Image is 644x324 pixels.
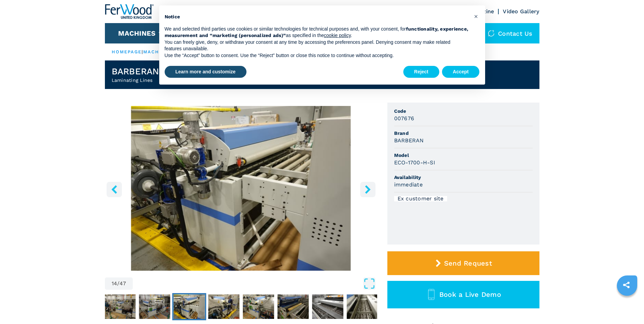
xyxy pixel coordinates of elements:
button: Accept [442,66,480,78]
button: Go to Slide 16 [241,293,275,320]
div: Contact us [481,23,539,43]
h3: BARBERAN [394,137,424,144]
button: Go to Slide 12 [103,293,137,320]
a: cookie policy [324,33,351,38]
img: Ferwood [105,4,154,19]
img: d897564f9041d966d17987eb6068920d [347,294,378,319]
button: Book a Live Demo [387,281,539,308]
div: Ex customer site [394,196,447,201]
span: Brand [394,130,533,137]
span: 14 [112,281,117,286]
button: left-button [107,182,122,197]
button: Machines [118,29,155,37]
span: Book a Live Demo [439,290,501,299]
span: × [474,12,478,20]
button: Close this notice [471,11,482,22]
strong: functionality, experience, measurement and “marketing (personalized ads)” [165,26,468,38]
button: Go to Slide 15 [207,293,241,320]
span: Send Request [444,259,492,267]
span: | [142,49,143,54]
h3: 007676 [394,114,415,122]
img: 522a0e178897a7a2d6198f3b5f8a6372 [104,294,135,319]
a: sharethis [618,276,635,293]
span: Code [394,108,533,114]
h3: immediate [394,181,423,188]
img: 60e5df60ab835088d8c691e56becc771 [173,294,205,319]
img: ab10ac459ab1922797306956b4e0c55e [208,294,239,319]
button: Go to Slide 14 [172,293,206,320]
a: HOMEPAGE [112,49,142,54]
button: Learn more and customize [165,66,246,78]
button: Go to Slide 13 [137,293,171,320]
span: / [117,281,119,286]
img: 3f04f1f25eb297ba3e78665d8ec3de06 [312,294,343,319]
span: Availability [394,174,533,181]
button: Go to Slide 19 [345,293,379,320]
button: right-button [360,182,375,197]
button: Open Fullscreen [134,277,375,290]
p: You can freely give, deny, or withdraw your consent at any time by accessing the preferences pane... [165,39,469,52]
a: Video Gallery [503,8,539,15]
button: Send Request [387,251,539,275]
button: Go to Slide 17 [276,293,310,320]
img: 2330ce2dfd4756d9515fb233dda3d823 [139,294,170,319]
a: machines [143,49,172,54]
p: We and selected third parties use cookies or similar technologies for technical purposes and, wit... [165,26,469,39]
img: Laminating Lines BARBERAN ECO-1700-H-SI [105,106,377,271]
h2: Laminating Lines [112,77,235,84]
img: e0966369d09056f42728d475a3d642bc [277,294,309,319]
div: Go to Slide 14 [105,106,377,271]
h1: BARBERAN - ECO-1700-H-SI [112,66,235,77]
img: Contact us [488,30,495,37]
h3: ECO-1700-H-SI [394,159,435,166]
p: Use the “Accept” button to consent. Use the “Reject” button or close this notice to continue with... [165,52,469,59]
img: 55626e3768c398989ad6da0886eff53b [243,294,274,319]
span: 47 [119,281,126,286]
button: Reject [403,66,439,78]
button: Go to Slide 18 [311,293,345,320]
iframe: Chat [615,293,639,319]
h2: Notice [165,14,469,20]
span: Model [394,152,533,159]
